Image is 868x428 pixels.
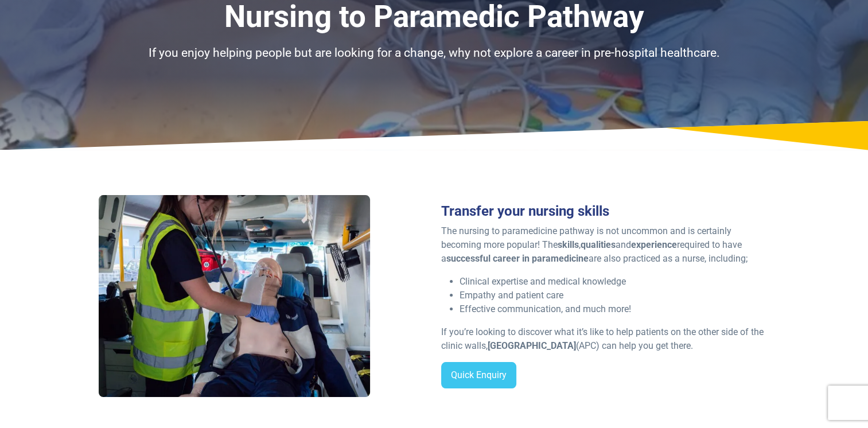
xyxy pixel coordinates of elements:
[631,239,677,250] strong: experience
[522,253,589,264] strong: in paramedicine
[441,325,770,353] p: If you’re looking to discover what it’s like to help patients on the other side of the clinic wal...
[460,289,770,302] li: Empathy and patient care
[558,239,579,250] strong: skills
[460,275,770,289] li: Clinical expertise and medical knowledge
[99,44,770,63] p: If you enjoy helping people but are looking for a change, why not explore a career in pre-hospita...
[441,203,770,220] h3: Transfer your nursing skills
[441,362,516,388] a: Quick Enquiry
[441,224,770,266] p: The nursing to paramedicine pathway is not uncommon and is certainly becoming more popular! The ,...
[446,253,520,264] strong: successful career
[581,239,616,250] strong: qualities
[460,302,770,316] li: Effective communication, and much more!
[488,340,576,351] strong: [GEOGRAPHIC_DATA]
